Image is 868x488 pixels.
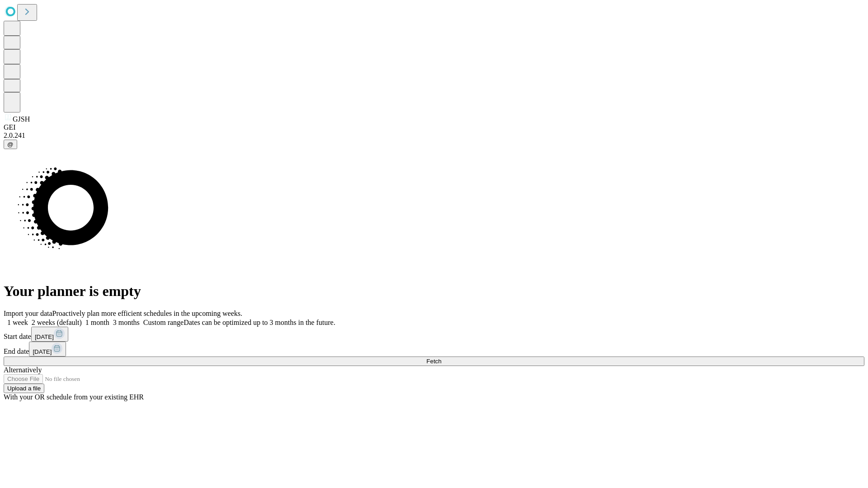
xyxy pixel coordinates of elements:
button: @ [4,140,17,149]
button: [DATE] [31,327,68,342]
span: Alternatively [4,366,42,374]
h1: Your planner is empty [4,283,864,300]
span: 1 month [85,319,109,326]
div: End date [4,342,864,357]
div: 2.0.241 [4,131,864,140]
span: Fetch [426,358,441,365]
button: Fetch [4,357,864,366]
div: GEI [4,123,864,131]
button: [DATE] [29,342,66,357]
span: 3 months [113,319,140,326]
span: [DATE] [35,333,54,340]
span: Dates can be optimized up to 3 months in the future. [184,319,335,326]
span: 2 weeks (default) [32,319,82,326]
span: 1 week [7,319,28,326]
span: GJSH [13,115,30,123]
span: [DATE] [33,348,52,355]
span: @ [7,141,14,148]
span: With your OR schedule from your existing EHR [4,393,144,401]
span: Import your data [4,310,52,317]
span: Custom range [143,319,184,326]
span: Proactively plan more efficient schedules in the upcoming weeks. [52,310,242,317]
div: Start date [4,327,864,342]
button: Upload a file [4,384,44,393]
